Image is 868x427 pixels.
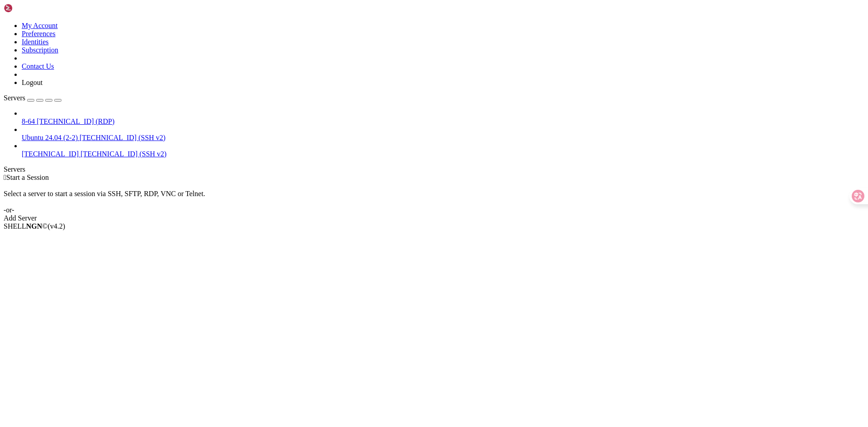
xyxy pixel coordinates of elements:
span: 8-64 [22,117,35,125]
img: Shellngn [4,4,56,13]
span: [TECHNICAL_ID] (SSH v2) [80,134,165,141]
div: Servers [4,165,864,174]
li: 8-64 [TECHNICAL_ID] (RDP) [22,109,864,126]
span: Servers [4,94,25,102]
a: Logout [22,79,42,86]
span: Start a Session [6,174,49,181]
div: Add Server [4,214,864,222]
a: Identities [22,38,49,46]
b: NGN [26,222,42,230]
a: Preferences [22,30,56,38]
span: 4.2.0 [48,222,66,230]
div: Select a server to start a session via SSH, SFTP, RDP, VNC or Telnet. -or- [4,182,864,214]
span: [TECHNICAL_ID] (RDP) [37,117,114,125]
a: Servers [4,94,61,102]
a: 8-64 [TECHNICAL_ID] (RDP) [22,117,864,126]
a: Ubuntu 24.04 (2-2) [TECHNICAL_ID] (SSH v2) [22,134,864,142]
span: [TECHNICAL_ID] (SSH v2) [80,150,166,158]
span: Ubuntu 24.04 (2-2) [22,134,78,141]
span:  [4,174,6,181]
a: [TECHNICAL_ID] [TECHNICAL_ID] (SSH v2) [22,150,864,158]
a: Subscription [22,46,58,54]
a: My Account [22,22,58,29]
li: Ubuntu 24.04 (2-2) [TECHNICAL_ID] (SSH v2) [22,126,864,142]
a: Contact Us [22,62,54,70]
li: [TECHNICAL_ID] [TECHNICAL_ID] (SSH v2) [22,142,864,158]
span: [TECHNICAL_ID] [22,150,79,158]
span: SHELL © [4,222,65,230]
